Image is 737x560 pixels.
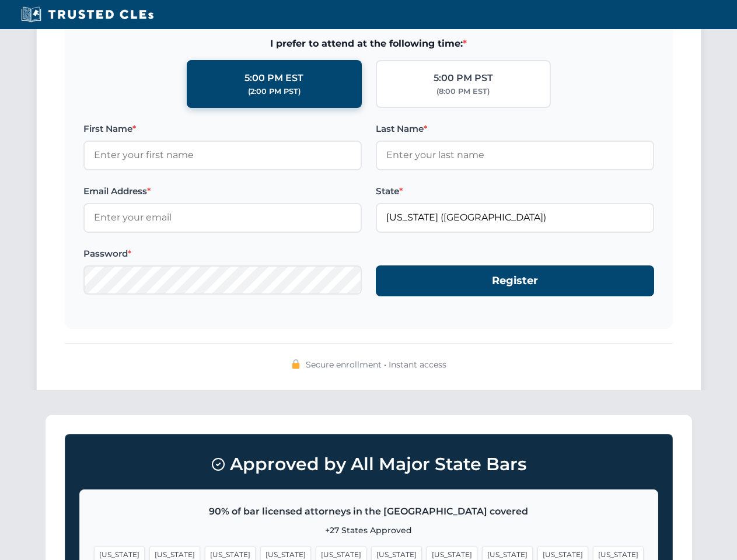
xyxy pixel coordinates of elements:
[376,184,654,198] label: State
[376,203,654,232] input: Florida (FL)
[244,71,303,86] div: 5:00 PM EST
[83,184,362,198] label: Email Address
[248,86,301,97] div: (2:00 PM PST)
[434,71,493,86] div: 5:00 PM PST
[376,265,654,296] button: Register
[94,524,644,537] p: +27 States Approved
[306,358,446,371] span: Secure enrollment • Instant access
[83,247,362,261] label: Password
[83,141,362,170] input: Enter your first name
[83,122,362,136] label: First Name
[83,36,654,51] span: I prefer to attend at the following time:
[376,122,654,136] label: Last Name
[94,504,644,519] p: 90% of bar licensed attorneys in the [GEOGRAPHIC_DATA] covered
[436,86,490,97] div: (8:00 PM EST)
[18,6,157,23] img: Trusted CLEs
[376,141,654,170] input: Enter your last name
[79,449,658,480] h3: Approved by All Major State Bars
[83,203,362,232] input: Enter your email
[291,359,301,369] img: 🔒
